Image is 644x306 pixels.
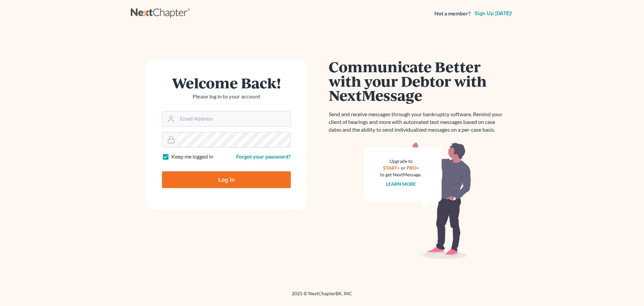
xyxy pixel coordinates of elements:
[329,59,506,102] h1: Communicate Better with your Debtor with NextMessage
[380,171,422,178] div: to get NextMessage.
[162,76,291,90] h1: Welcome Back!
[383,165,400,171] a: START+
[401,165,406,171] span: or
[162,93,291,100] p: Please log in to your account
[380,158,422,165] div: Upgrade to
[236,153,291,160] a: Forgot your password?
[407,165,419,171] a: PRO+
[162,171,291,188] input: Log In
[171,153,213,161] label: Keep me logged in
[473,11,513,16] a: Sign up [DATE]!
[386,181,416,187] a: Learn more
[329,111,506,134] p: Send and receive messages through your bankruptcy software. Remind your client of hearings and mo...
[131,290,513,302] div: 2025 © NextChapterBK, INC
[364,142,471,259] img: nextmessage_bg-59042aed3d76b12b5cd301f8e5b87938c9018125f34e5fa2b7a6b67550977c72.svg
[434,10,471,17] strong: Not a member?
[177,112,290,126] input: Email Address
